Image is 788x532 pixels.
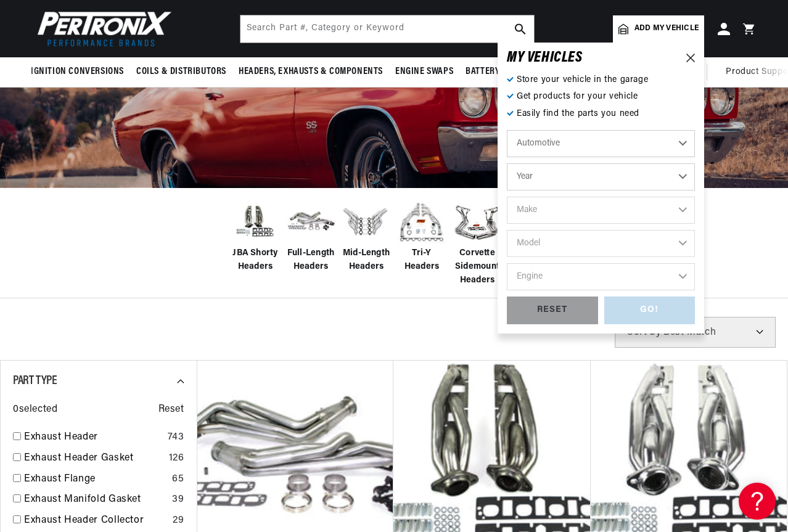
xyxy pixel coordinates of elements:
span: 0 selected [13,402,57,418]
a: Full-Length Headers Full-Length Headers [286,197,335,274]
img: Corvette Sidemount Headers [453,197,502,247]
select: Model [507,230,695,257]
a: Tri-Y Headers Tri-Y Headers [397,197,446,274]
a: Exhaust Header Collector [24,513,168,529]
span: JBA Shorty Headers [231,247,280,274]
img: Mid-Length Headers [342,197,391,247]
span: Tri-Y Headers [397,247,446,274]
summary: Ignition Conversions [31,57,130,86]
input: Search Part #, Category or Keyword [240,15,534,43]
a: Corvette Sidemount Headers Corvette Sidemount Headers [453,197,502,288]
summary: Battery Products [459,57,549,86]
div: 29 [173,513,184,529]
a: Exhaust Flange [24,472,167,488]
p: Store your vehicle in the garage [507,73,695,87]
span: Part Type [13,375,57,387]
p: Get products for your vehicle [507,90,695,104]
select: Year [507,163,695,190]
span: Add my vehicle [634,23,699,35]
h6: MY VEHICLE S [507,52,583,64]
div: 65 [172,472,184,488]
div: 743 [168,430,184,446]
div: 39 [172,492,184,508]
a: Mid-Length Headers Mid-Length Headers [342,197,391,274]
img: Tri-Y Headers [397,197,446,247]
span: 1057 results [549,327,596,336]
span: Headers, Exhausts & Components [239,65,383,78]
select: Ride Type [507,130,695,157]
summary: Engine Swaps [389,57,459,86]
select: Make [507,197,695,224]
a: Exhaust Header [24,430,163,446]
div: RESET [507,297,598,324]
a: Exhaust Manifold Gasket [24,492,167,508]
a: JBA Shorty Headers JBA Shorty Headers [231,197,280,274]
a: Exhaust Header Gasket [24,451,164,467]
span: Battery Products [466,65,543,78]
span: Mid-Length Headers [342,247,391,274]
p: Easily find the parts you need [507,107,695,121]
div: 126 [169,451,184,467]
img: Full-Length Headers [286,202,335,241]
span: Full-Length Headers [286,247,335,274]
button: search button [507,15,534,43]
span: Engine Swaps [395,65,453,78]
img: Pertronix [31,7,173,50]
summary: Coils & Distributors [130,57,232,86]
span: Coils & Distributors [136,65,226,78]
span: Ignition Conversions [31,65,124,78]
img: JBA Shorty Headers [231,201,280,242]
span: Reset [158,402,184,418]
select: Engine [507,263,695,290]
summary: Headers, Exhausts & Components [232,57,389,86]
span: Corvette Sidemount Headers [453,247,502,288]
a: Add my vehicle [613,15,704,43]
